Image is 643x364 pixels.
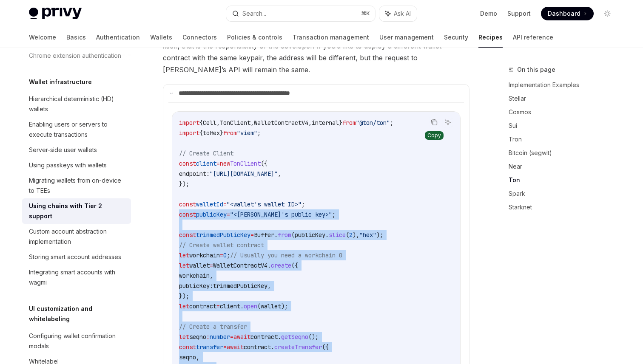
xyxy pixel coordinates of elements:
span: WalletContractV4 [213,262,267,269]
span: = [220,251,223,259]
div: Using passkeys with wallets [29,160,107,170]
span: const [179,343,196,351]
a: Demo [480,9,497,18]
a: Cosmos [509,105,621,119]
span: 0 [223,251,227,259]
span: . [278,333,281,341]
span: ); [281,302,288,310]
span: new [220,160,230,167]
h5: UI customization and whitelabeling [29,304,131,324]
span: slice [329,231,346,239]
a: Stellar [509,92,621,105]
span: = [210,262,213,269]
span: ({ [291,262,298,269]
span: ; [257,129,261,137]
div: Copy [425,131,444,140]
div: Hierarchical deterministic (HD) wallets [29,94,126,114]
span: contract [189,302,216,310]
span: ; [302,200,305,208]
span: Buffer [254,231,274,239]
button: Copy the contents from the code block [429,117,440,128]
span: from [278,231,291,239]
span: const [179,231,196,239]
span: let [179,333,189,341]
span: TonClient [220,119,250,127]
div: Configuring wallet confirmation modals [29,331,126,351]
span: contract [244,343,271,351]
span: publicKey [295,231,325,239]
span: trimmedPublicKey [213,282,267,290]
span: ({ [261,160,267,167]
span: publicKey: [179,282,213,290]
span: = [230,333,233,341]
span: wallet [189,262,210,269]
span: Ask AI [394,9,411,18]
a: Bitcoin (segwit) [509,146,621,160]
span: endpoint: [179,170,210,178]
span: open [244,302,257,310]
div: Integrating smart accounts with wagmi [29,267,126,288]
a: Starknet [509,200,621,214]
a: Security [444,27,468,48]
a: Connectors [182,27,217,48]
span: . [325,231,329,239]
span: , [210,272,213,279]
a: Using chains with Tier 2 support [22,198,131,224]
span: transfer [196,343,223,351]
span: ( [291,231,295,239]
a: Integrating smart accounts with wagmi [22,265,131,290]
span: : [206,333,210,341]
span: (); [308,333,319,341]
a: User management [379,27,434,48]
span: On this page [517,65,555,75]
span: client [220,302,240,310]
h5: Wallet infrastructure [29,77,92,87]
span: = [223,200,227,208]
button: Ask AI [379,6,417,21]
a: Server-side user wallets [22,142,131,158]
div: Custom account abstraction implementation [29,226,126,247]
span: ; [227,251,230,259]
div: Migrating wallets from on-device to TEEs [29,175,126,196]
span: . [240,302,244,310]
span: = [250,231,254,239]
a: Dashboard [541,7,594,20]
span: from [223,129,237,137]
span: getSeqno [281,333,308,341]
span: , [278,170,281,178]
span: , [308,119,312,127]
span: "viem" [237,129,257,137]
div: Enabling users or servers to execute transactions [29,119,126,140]
a: Hierarchical deterministic (HD) wallets [22,91,131,117]
span: let [179,251,189,259]
span: ( [257,302,261,310]
a: Support [507,9,531,18]
span: const [179,200,196,208]
a: Authentication [96,27,140,48]
span: // Create a transfer [179,323,247,330]
span: } [220,129,223,137]
span: = [223,343,227,351]
a: Storing smart account addresses [22,249,131,265]
span: ); [376,231,383,239]
span: // Create wallet contract [179,241,264,249]
span: TonClient [230,160,261,167]
span: ), [353,231,359,239]
a: Sui [509,119,621,133]
span: from [342,119,356,127]
a: Recipes [478,27,503,48]
span: let [179,262,189,269]
span: }); [179,292,189,300]
span: , [267,282,271,290]
span: "<[PERSON_NAME]'s public key>" [230,211,332,218]
span: { [199,129,203,137]
a: Configuring wallet confirmation modals [22,328,131,354]
span: ; [332,211,336,218]
span: , [216,119,220,127]
a: Policies & controls [227,27,282,48]
span: WalletContractV4 [254,119,308,127]
span: . [274,231,278,239]
span: } [339,119,342,127]
span: await [233,333,250,341]
a: Ton [509,173,621,187]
